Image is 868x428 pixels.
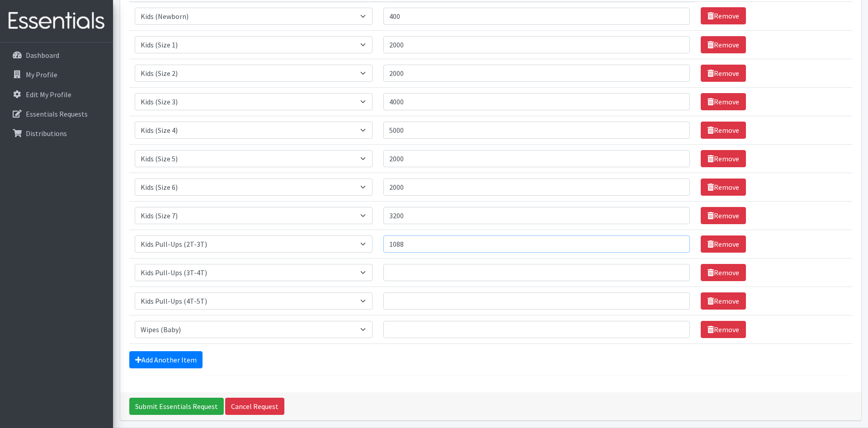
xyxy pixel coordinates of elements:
[4,124,109,142] a: Distributions
[4,105,109,123] a: Essentials Requests
[701,264,746,281] a: Remove
[4,85,109,103] a: Edit My Profile
[4,66,109,84] a: My Profile
[129,351,203,368] a: Add Another Item
[701,292,746,310] a: Remove
[701,207,746,224] a: Remove
[701,179,746,196] a: Remove
[701,150,746,167] a: Remove
[4,6,109,36] img: HumanEssentials
[26,109,88,118] p: Essentials Requests
[701,321,746,338] a: Remove
[225,398,284,415] a: Cancel Request
[26,90,71,99] p: Edit My Profile
[26,129,67,138] p: Distributions
[701,235,746,253] a: Remove
[701,36,746,53] a: Remove
[701,7,746,24] a: Remove
[701,122,746,139] a: Remove
[26,51,59,60] p: Dashboard
[129,398,224,415] input: Submit Essentials Request
[701,93,746,110] a: Remove
[26,70,57,79] p: My Profile
[701,65,746,82] a: Remove
[4,46,109,64] a: Dashboard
